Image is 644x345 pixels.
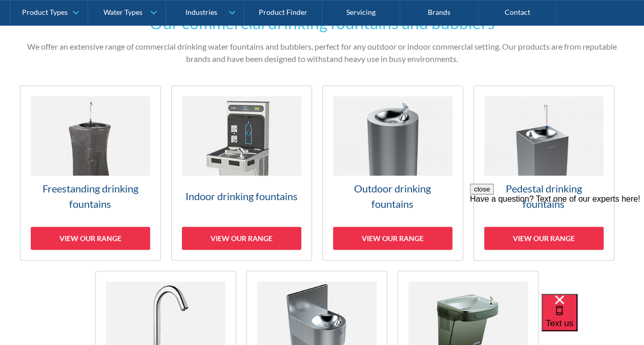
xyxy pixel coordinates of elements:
[182,227,301,250] div: View our range
[333,181,452,211] h3: Outdoor drinking fountains
[470,184,644,307] iframe: podium webchat widget prompt
[22,8,68,17] div: Product Types
[333,227,452,250] div: View our range
[20,40,625,65] p: We offer an extensive range of commercial drinking water fountains and bubblers, perfect for any ...
[103,8,142,17] div: Water Types
[542,294,644,345] iframe: podium webchat widget bubble
[182,188,301,204] h3: Indoor drinking fountains
[322,85,463,261] a: Outdoor drinking fountainsView our range
[31,181,150,211] h3: Freestanding drinking fountains
[484,181,604,211] h3: Pedestal drinking fountains
[473,85,614,261] a: Pedestal drinking fountainsView our range
[20,85,161,261] a: Freestanding drinking fountainsView our range
[185,8,217,17] div: Industries
[31,227,150,250] div: View our range
[171,85,312,261] a: Indoor drinking fountainsView our range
